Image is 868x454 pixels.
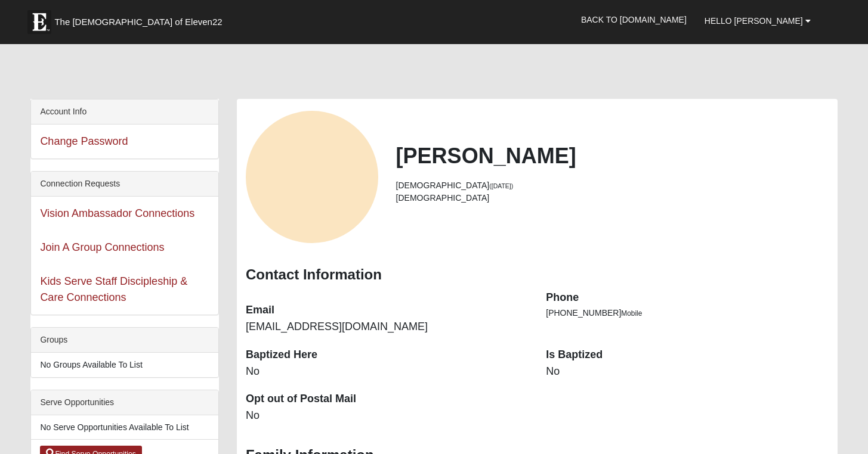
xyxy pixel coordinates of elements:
[27,10,51,34] img: Eleven22 logo
[246,347,528,363] dt: Baptized Here
[40,207,194,219] a: Vision Ambassador Connections
[31,415,218,440] li: No Serve Opportunities Available To List
[396,143,829,169] h2: [PERSON_NAME]
[546,290,828,306] dt: Phone
[696,6,820,36] a: Hello [PERSON_NAME]
[396,179,829,192] li: [DEMOGRAPHIC_DATA]
[246,303,528,318] dt: Email
[546,347,828,363] dt: Is Baptized
[31,353,218,377] li: No Groups Available To List
[54,16,222,28] span: The [DEMOGRAPHIC_DATA] of Eleven22
[246,391,528,407] dt: Opt out of Postal Mail
[246,364,528,380] dd: No
[246,266,829,284] h3: Contact Information
[31,172,218,197] div: Connection Requests
[31,390,218,415] div: Serve Opportunities
[396,192,829,204] li: [DEMOGRAPHIC_DATA]
[21,4,260,34] a: The [DEMOGRAPHIC_DATA] of Eleven22
[546,364,828,380] dd: No
[40,275,187,303] a: Kids Serve Staff Discipleship & Care Connections
[246,319,528,335] dd: [EMAIL_ADDRESS][DOMAIN_NAME]
[40,241,164,253] a: Join A Group Connections
[572,5,696,35] a: Back to [DOMAIN_NAME]
[489,182,513,189] small: ([DATE])
[246,408,528,424] dd: No
[40,135,128,147] a: Change Password
[705,16,803,26] span: Hello [PERSON_NAME]
[546,307,828,319] li: [PHONE_NUMBER]
[31,99,218,125] div: Account Info
[621,309,642,318] span: Mobile
[31,328,218,353] div: Groups
[246,111,378,243] a: View Fullsize Photo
